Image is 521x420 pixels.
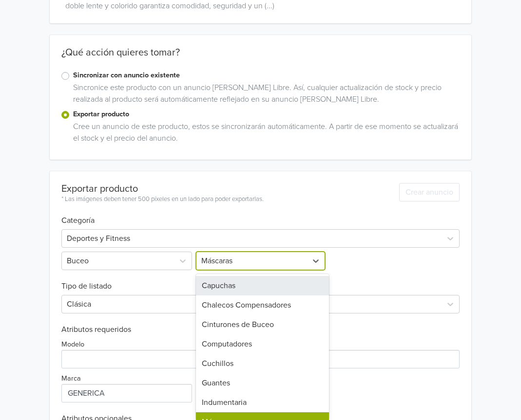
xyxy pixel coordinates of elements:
[399,183,460,201] button: Crear anuncio
[196,393,329,412] div: Indumentaria
[196,276,329,295] div: Capuchas
[73,70,460,81] label: Sincronizar con anuncio existente
[196,315,329,334] div: Cinturones de Buceo
[196,295,329,315] div: Chalecos Compensadores
[61,270,460,291] h6: Tipo de listado
[69,121,460,148] div: Cree un anuncio de este producto, estos se sincronizarán automáticamente. A partir de ese momento...
[196,373,329,393] div: Guantes
[61,195,264,204] div: * Las imágenes deben tener 500 píxeles en un lado para poder exportarlas.
[50,47,472,70] div: ¿Qué acción quieres tomar?
[73,109,460,120] label: Exportar producto
[69,82,460,109] div: Sincronice este producto con un anuncio [PERSON_NAME] Libre. Así, cualquier actualización de stoc...
[61,204,460,225] h6: Categoría
[61,183,264,195] div: Exportar producto
[61,325,460,334] h6: Atributos requeridos
[196,354,329,373] div: Cuchillos
[196,334,329,354] div: Computadores
[61,373,81,384] label: Marca
[61,339,84,350] label: Modelo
